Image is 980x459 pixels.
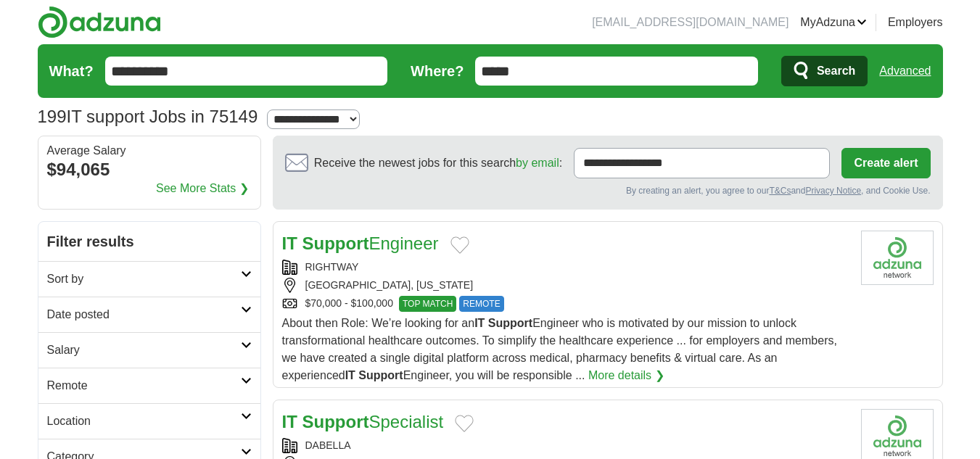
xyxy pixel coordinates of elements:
strong: IT [474,317,485,329]
a: IT SupportEngineer [282,233,439,253]
strong: IT [282,233,297,253]
img: Company logo [861,231,934,285]
img: Adzuna logo [38,6,161,38]
div: $70,000 - $100,000 [282,296,849,312]
div: DABELLA [282,438,849,453]
h2: Location [47,413,241,430]
strong: Support [302,412,369,431]
div: RIGHTWAY [282,260,849,275]
h2: Remote [47,377,241,394]
a: More details ❯ [588,367,664,384]
label: What? [49,60,94,82]
label: Where? [411,60,464,82]
button: Create alert [841,148,930,178]
strong: Support [302,233,369,253]
li: [EMAIL_ADDRESS][DOMAIN_NAME] [592,14,788,31]
span: REMOTE [459,296,503,312]
span: TOP MATCH [399,296,456,312]
a: Salary [38,332,260,368]
strong: IT [345,369,355,381]
div: [GEOGRAPHIC_DATA], [US_STATE] [282,278,849,293]
h2: Filter results [38,222,260,261]
div: Average Salary [47,145,252,157]
a: Advanced [879,57,931,86]
button: Search [781,56,868,86]
h2: Date posted [47,306,241,323]
button: Add to favorite jobs [455,415,474,432]
div: By creating an alert, you agree to our and , and Cookie Use. [285,184,931,197]
button: Add to favorite jobs [450,236,469,254]
a: Date posted [38,297,260,332]
strong: IT [282,412,297,431]
strong: Support [358,369,403,381]
a: IT SupportSpecialist [282,412,444,431]
a: by email [516,157,559,169]
span: Receive the newest jobs for this search : [314,154,562,172]
a: Employers [888,14,943,31]
a: MyAdzuna [800,14,867,31]
h2: Salary [47,342,241,359]
h2: Sort by [47,270,241,288]
div: $94,065 [47,157,252,183]
a: T&Cs [769,186,791,196]
a: See More Stats ❯ [156,180,249,197]
a: Location [38,403,260,439]
span: 199 [38,104,67,130]
a: Remote [38,368,260,403]
a: Privacy Notice [805,186,861,196]
span: About then Role: We’re looking for an Engineer who is motivated by our mission to unlock transfor... [282,317,837,381]
span: Search [817,57,855,86]
strong: Support [488,317,532,329]
a: Sort by [38,261,260,297]
h1: IT support Jobs in 75149 [38,107,258,126]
